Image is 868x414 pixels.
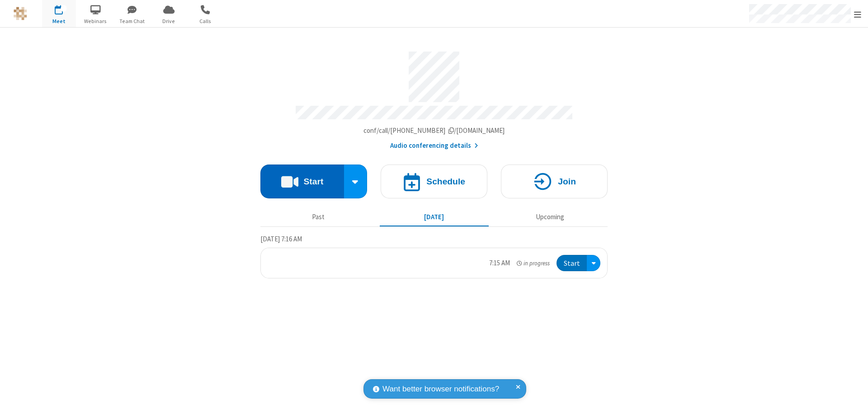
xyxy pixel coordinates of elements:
[558,177,576,186] h4: Join
[303,177,323,186] h4: Start
[152,17,186,25] span: Drive
[115,17,149,25] span: Team Chat
[587,255,600,272] div: Open menu
[845,390,861,408] iframe: Chat
[501,165,608,198] button: Join
[61,5,67,12] div: 1
[390,141,478,151] button: Audio conferencing details
[363,126,505,135] span: Copy my meeting room link
[495,208,604,226] button: Upcoming
[363,126,505,136] button: Copy my meeting room linkCopy my meeting room link
[260,45,608,151] section: Account details
[14,7,27,20] img: QA Selenium DO NOT DELETE OR CHANGE
[382,383,499,395] span: Want better browser notifications?
[426,177,465,186] h4: Schedule
[42,17,76,25] span: Meet
[260,234,608,279] section: Today's Meetings
[79,17,113,25] span: Webinars
[517,259,550,268] em: in progress
[189,17,222,25] span: Calls
[380,208,489,226] button: [DATE]
[557,255,587,272] button: Start
[489,258,510,268] div: 7:15 AM
[264,208,373,226] button: Past
[381,165,487,198] button: Schedule
[344,165,368,198] div: Start conference options
[260,165,344,198] button: Start
[260,235,302,243] span: [DATE] 7:16 AM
